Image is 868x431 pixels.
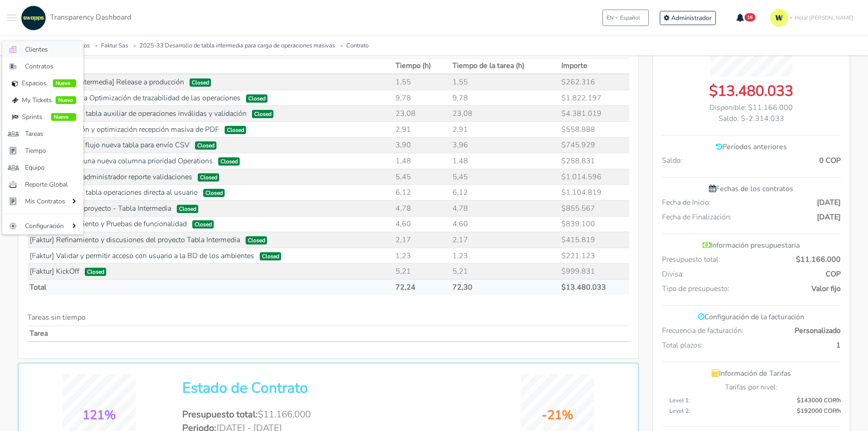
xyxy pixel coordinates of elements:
th: Tiempo de la tarea (h) [450,58,559,74]
td: 3,96 [450,137,559,153]
span: 0 COP [819,155,841,166]
h2: Estado de Contrato [182,379,474,397]
a: Transparency Dashboard [19,5,131,31]
span: Nuevo [53,79,76,88]
span: Divisa: [662,269,684,280]
th: Importe [559,58,629,74]
span: My Tickets [22,95,52,105]
td: 5,21 [393,264,450,280]
a: [Faktur] Sección administrador reporte validaciones [30,172,192,182]
a: [Faktur] Validar y permitir acceso con usuario a la BD de los ambientes [30,251,254,261]
td: 5,45 [450,169,559,185]
li: $11.166.000 [182,408,474,421]
a: Clientes [2,41,83,58]
span: Fecha de Finalización: [662,212,732,223]
span: Sprints [22,112,47,122]
span: Administrador [671,14,712,22]
span: $11.166.000 [796,254,841,265]
span: Closed [190,78,211,87]
span: Reporte Global [25,180,76,189]
span: Equipo [25,163,76,172]
td: 4,60 [450,216,559,232]
td: 23,08 [393,106,450,122]
h6: Configuración de la facturación [662,313,841,322]
a: 2025-33 Desarrollo de tabla intermedia para carga de operaciones masivas [139,42,335,50]
td: $745.929 [559,137,629,153]
th: Tiempo (h) [393,58,450,74]
td: 1,55 [450,74,559,90]
span: Contratos [25,62,76,71]
span: Clientes [25,45,76,54]
a: My Tickets Nuevo [2,92,83,109]
a: Configuración [2,218,83,234]
td: $221.123 [559,248,629,264]
span: Total plazos: [662,340,703,351]
span: Valor fijo [812,283,841,294]
div: Disponible: $11.166.000 [662,102,841,113]
div: $13.480.033 [662,80,841,102]
span: Closed [260,252,282,260]
span: Transparency Dashboard [50,12,131,22]
td: 2,17 [393,232,450,248]
a: Tareas [2,125,83,142]
span: Closed [192,220,214,228]
a: [Faktur] Estrategia Optimización de trazabilidad de las operaciones [30,93,241,103]
td: 9,78 [393,90,450,106]
a: [Faktur] Creación tabla auxiliar de operaciones inválidas y validación [30,109,247,119]
a: [Faktur] Creación tabla operaciones directa al usuario [30,187,198,197]
a: [Faktur] Agregar una nueva columna prioridad Operations [30,156,213,166]
span: 16 [745,13,755,21]
td: $558.888 [559,121,629,137]
span: Hola! [PERSON_NAME] [795,14,853,22]
td: 2,91 [393,121,450,137]
a: Hola! [PERSON_NAME] [766,5,861,31]
td: $1.014.596 [559,169,629,185]
td: 23,08 [450,106,559,122]
h6: Información presupuestaria [662,241,841,250]
td: 5,21 [450,264,559,280]
th: Tarea [27,326,629,342]
a: Equipo [2,159,83,176]
a: [Faktur] Refinamiento y Pruebas de funcionalidad [30,219,187,229]
span: Closed [246,236,267,244]
h6: Fechas de los contratos [662,185,841,193]
td: $262.316 [559,74,629,90]
h6: Períodos anteriores [662,143,841,151]
td: 1,48 [393,153,450,169]
a: Contratos [2,58,83,75]
td: $855.567 [559,200,629,216]
span: Mis Contratos [25,197,70,206]
td: $415.819 [559,232,629,248]
td: $258.831 [559,153,629,169]
td: $1.822.197 [559,90,629,106]
span: Closed [177,205,199,213]
td: 6,12 [393,185,450,201]
td: 4,78 [393,200,450,216]
td: 2,17 [450,232,559,248]
span: Closed [203,189,225,197]
td: 1,23 [450,248,559,264]
a: Espacios Nuevo [2,75,83,92]
span: 1 [836,340,841,351]
h6: Tareas sin tiempo [27,313,629,322]
td: Total [27,279,393,295]
span: Closed [195,141,217,150]
span: COP [826,269,841,280]
span: Tipo de presupuesto: [662,283,729,294]
a: Faktur Sas [101,42,128,50]
img: isotipo-3-3e143c57.png [770,9,788,27]
a: Sprints Nuevo [2,109,83,125]
img: swapps-linkedin-v2.jpg [21,5,46,31]
a: Contrato [346,42,369,50]
span: Closed [225,126,247,134]
span: Closed [252,110,274,118]
span: Tarifas por nivel: [725,382,778,392]
td: $4.381.019 [559,106,629,122]
span: Saldo: [662,155,683,166]
td: 2,91 [450,121,559,137]
span: Closed [218,157,240,166]
span: Tiempo [25,146,76,156]
span: Configuración [25,221,70,231]
td: 72,30 [450,279,559,295]
span: [DATE] [817,197,841,208]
